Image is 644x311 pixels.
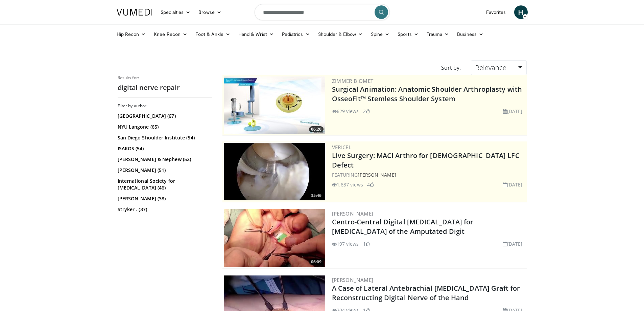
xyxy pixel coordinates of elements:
a: [PERSON_NAME] [332,210,374,217]
li: [DATE] [503,181,523,188]
a: Specialties [157,5,195,19]
img: VuMedi Logo [117,9,152,16]
a: Vericel [332,144,352,151]
a: Surgical Animation: Anatomic Shoulder Arthroplasty with OsseoFit™ Stemless Shoulder System [332,85,522,103]
h3: Filter by author: [118,103,212,109]
a: A Case of Lateral Antebrachial [MEDICAL_DATA] Graft for Reconstructing Digital Nerve of the Hand [332,284,520,302]
a: 06:09 [224,209,325,267]
a: [PERSON_NAME] & Nephew (52) [118,156,211,163]
a: Business [453,27,487,41]
li: 629 views [332,108,359,115]
a: Hip Recon [113,27,150,41]
img: eb023345-1e2d-4374-a840-ddbc99f8c97c.300x170_q85_crop-smart_upscale.jpg [224,143,325,200]
a: Shoulder & Elbow [314,27,367,41]
li: 197 views [332,240,359,247]
img: cffaacab-6147-4e12-9e42-c37dc534de4a.300x170_q85_crop-smart_upscale.jpg [224,209,325,267]
a: Relevance [471,60,526,75]
a: Trauma [423,27,453,41]
a: Spine [367,27,393,41]
a: [PERSON_NAME] (51) [118,167,211,174]
a: Stryker . (37) [118,206,211,213]
a: [PERSON_NAME] [358,172,396,178]
a: Sports [393,27,423,41]
a: [GEOGRAPHIC_DATA] (67) [118,113,211,119]
span: 06:20 [309,126,324,132]
a: [PERSON_NAME] (38) [118,195,211,202]
li: [DATE] [503,240,523,247]
a: NYU Langone (65) [118,124,211,130]
a: Favorites [482,5,510,19]
li: 1,637 views [332,181,363,188]
a: Knee Recon [150,27,191,41]
a: 06:20 [224,76,325,134]
li: 1 [363,240,370,247]
a: Browse [194,5,225,19]
a: San Diego Shoulder Institute (54) [118,134,211,141]
a: Live Surgery: MACI Arthro for [DEMOGRAPHIC_DATA] LFC Defect [332,151,520,170]
a: Centro-Central Digital [MEDICAL_DATA] for [MEDICAL_DATA] of the Amputated Digit [332,217,474,236]
input: Search topics, interventions [255,4,390,20]
li: 2 [363,108,370,115]
a: International Society for [MEDICAL_DATA] (46) [118,178,211,191]
span: Relevance [475,63,506,72]
h2: digital nerve repair [118,83,212,92]
li: 4 [367,181,374,188]
a: ISAKOS (54) [118,145,211,152]
span: 35:46 [309,193,324,199]
div: Sort by: [436,60,466,75]
img: 84e7f812-2061-4fff-86f6-cdff29f66ef4.300x170_q85_crop-smart_upscale.jpg [224,76,325,134]
a: Pediatrics [278,27,314,41]
span: 06:09 [309,259,324,265]
a: 35:46 [224,143,325,200]
a: H [514,5,528,19]
div: FEATURING [332,171,525,178]
li: [DATE] [503,108,523,115]
a: Hand & Wrist [234,27,278,41]
a: Zimmer Biomet [332,77,374,84]
a: [PERSON_NAME] [332,276,374,283]
p: Results for: [118,75,212,81]
a: Foot & Ankle [191,27,234,41]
